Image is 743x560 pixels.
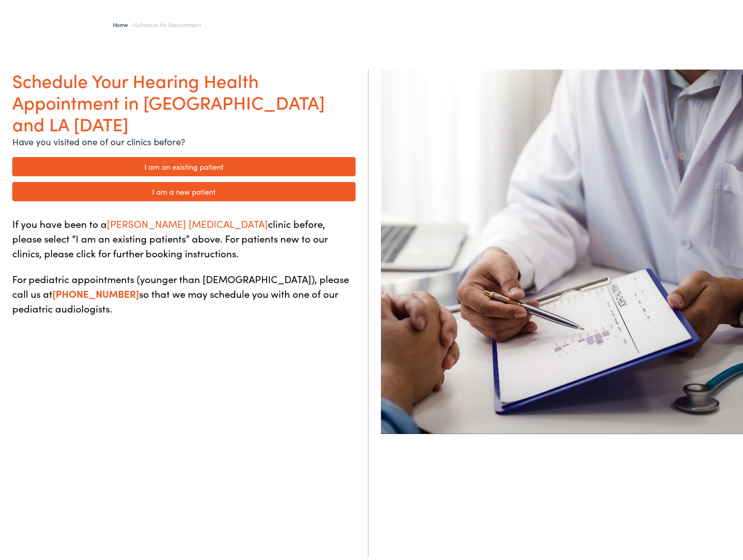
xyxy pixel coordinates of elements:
[107,214,268,228] span: [PERSON_NAME] [MEDICAL_DATA]
[12,214,356,258] p: If you have been to a clinic before, please select “I am an existing patients” above. For patient...
[135,18,200,26] span: Schedule an Appointment
[12,269,356,313] p: For pediatric appointments (younger than [DEMOGRAPHIC_DATA]), please call us at so that we may sc...
[12,155,356,174] a: I am an existing patient
[12,67,356,132] h1: Schedule Your Hearing Health Appointment in [GEOGRAPHIC_DATA] and LA [DATE]
[52,284,139,298] a: [PHONE_NUMBER]
[12,180,356,199] a: I am a new patient
[113,18,201,26] span: »
[12,132,356,146] p: Have you visited one of our clinics before?
[113,18,132,26] a: Home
